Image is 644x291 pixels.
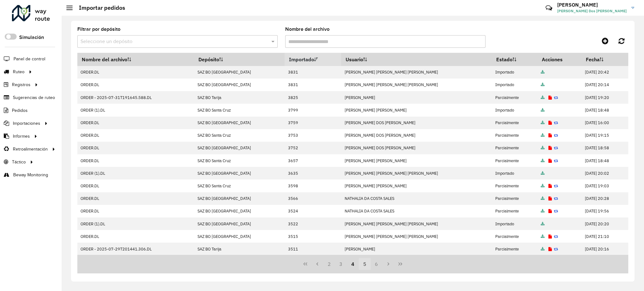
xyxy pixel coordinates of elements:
[285,53,341,66] th: Importado
[341,129,492,142] td: [PERSON_NAME] DOS [PERSON_NAME]
[548,246,552,252] a: Ver registro de errores
[341,79,492,91] td: [PERSON_NAME] [PERSON_NAME] [PERSON_NAME]
[492,104,537,116] td: Importado
[194,129,285,142] td: SAZ BO Santa Cruz
[371,258,383,270] button: 6
[285,129,341,142] td: 3753
[541,246,545,252] a: Archivo completo
[554,133,558,138] a: Reimportar
[77,142,194,154] td: ORDER.DL
[341,179,492,192] td: [PERSON_NAME] [PERSON_NAME]
[285,104,341,116] td: 3799
[299,258,311,270] button: First Page
[359,258,371,270] button: 5
[492,117,537,129] td: Parcialmente
[285,230,341,243] td: 3515
[194,154,285,167] td: SAZ BO Santa Cruz
[492,179,537,192] td: Parcialmente
[492,53,537,66] th: Estado
[341,53,492,66] th: Usuario
[194,79,285,91] td: SAZ BO [GEOGRAPHIC_DATA]
[541,171,545,176] a: Archivo completo
[382,258,394,270] button: Next Page
[492,217,537,230] td: Importado
[548,133,552,138] a: Ver registro de errores
[582,91,628,104] td: [DATE] 19:20
[13,94,55,101] span: Sugerencias de ruteo
[341,104,492,116] td: [PERSON_NAME] [PERSON_NAME]
[77,91,194,104] td: ORDER - 2025-07-31T191645.588.DL
[582,217,628,230] td: [DATE] 20:20
[13,69,25,75] span: Ruteo
[548,208,552,214] a: Ver registro de errores
[492,230,537,243] td: Parcialmente
[77,129,194,142] td: ORDER.DL
[194,205,285,217] td: SAZ BO [GEOGRAPHIC_DATA]
[582,243,628,255] td: [DATE] 20:16
[77,217,194,230] td: ORDER (1).DL
[394,258,406,270] button: Last Page
[582,104,628,116] td: [DATE] 18:48
[554,120,558,125] a: Reimportar
[13,172,48,178] span: Beway Monitoring
[12,159,26,165] span: Táctico
[194,53,285,66] th: Depósito
[77,154,194,167] td: ORDER.DL
[492,192,537,205] td: Parcialmente
[311,258,323,270] button: Previous Page
[19,34,44,41] label: Simulación
[582,205,628,217] td: [DATE] 19:56
[557,2,627,8] h3: [PERSON_NAME]
[194,117,285,129] td: SAZ BO [GEOGRAPHIC_DATA]
[492,129,537,142] td: Parcialmente
[582,154,628,167] td: [DATE] 18:48
[77,167,194,179] td: ORDER (1).DL
[548,120,552,125] a: Ver registro de errores
[548,145,552,151] a: Ver registro de errores
[12,107,28,114] span: Pedidos
[541,82,545,87] a: Archivo completo
[285,117,341,129] td: 3759
[554,246,558,252] a: Reimportar
[582,179,628,192] td: [DATE] 19:03
[77,53,194,66] th: Nombre del archivo
[194,217,285,230] td: SAZ BO [GEOGRAPHIC_DATA]
[323,258,335,270] button: 2
[285,79,341,91] td: 3831
[341,117,492,129] td: [PERSON_NAME] DOS [PERSON_NAME]
[541,221,545,227] a: Archivo completo
[285,66,341,79] td: 3831
[541,120,545,125] a: Archivo completo
[541,234,545,239] a: Archivo completo
[341,91,492,104] td: [PERSON_NAME]
[492,243,537,255] td: Parcialmente
[541,133,545,138] a: Archivo completo
[194,192,285,205] td: SAZ BO [GEOGRAPHIC_DATA]
[13,133,30,140] span: Informes
[77,243,194,255] td: ORDER - 2025-07-29T201441.306.DL
[582,66,628,79] td: [DATE] 20:42
[285,167,341,179] td: 3635
[73,4,125,11] h2: Importar pedidos
[492,79,537,91] td: Importado
[285,205,341,217] td: 3524
[341,192,492,205] td: NATHALIA DA COSTA SALES
[194,179,285,192] td: SAZ BO Santa Cruz
[341,243,492,255] td: [PERSON_NAME]
[285,91,341,104] td: 3825
[77,117,194,129] td: ORDER.DL
[541,183,545,189] a: Archivo completo
[554,95,558,100] a: Reimportar
[285,154,341,167] td: 3657
[194,167,285,179] td: SAZ BO [GEOGRAPHIC_DATA]
[492,205,537,217] td: Parcialmente
[341,66,492,79] td: [PERSON_NAME] [PERSON_NAME] [PERSON_NAME]
[77,179,194,192] td: ORDER.DL
[541,158,545,163] a: Archivo completo
[194,66,285,79] td: SAZ BO [GEOGRAPHIC_DATA]
[285,243,341,255] td: 3511
[492,66,537,79] td: Importado
[341,142,492,154] td: [PERSON_NAME] DOS [PERSON_NAME]
[285,25,330,33] label: Nombre del archivo
[341,154,492,167] td: [PERSON_NAME] [PERSON_NAME]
